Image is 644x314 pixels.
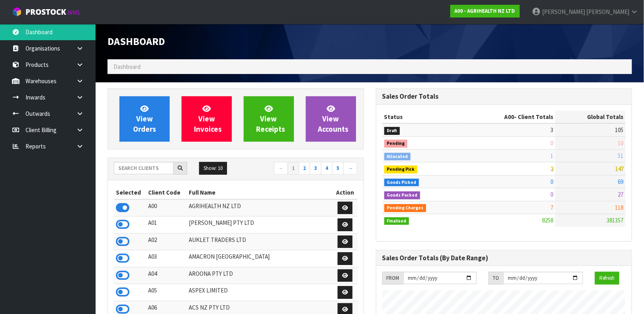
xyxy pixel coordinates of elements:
span: 0 [550,178,553,185]
a: ← [274,162,288,175]
td: AMACRON [GEOGRAPHIC_DATA] [187,250,333,267]
td: AUKLET TRADERS LTD [187,233,333,250]
td: ASPEX LIMITED [187,284,333,301]
td: A03 [147,250,187,267]
a: 4 [321,162,333,175]
a: → [343,162,357,175]
th: Full Name [187,186,333,199]
span: 8258 [542,216,553,224]
span: 2 [550,165,553,172]
td: AGRIHEALTH NZ LTD [187,199,333,216]
div: TO [489,272,503,285]
span: 3 [550,126,553,134]
th: Global Totals [555,111,626,123]
span: [PERSON_NAME] [586,8,629,16]
strong: A00 - AGRIHEALTH NZ LTD [455,8,515,14]
span: Goods Packed [384,191,421,199]
h3: Sales Order Totals (By Date Range) [382,254,626,262]
th: Client Code [147,186,187,199]
a: ViewOrders [119,96,170,142]
a: A00 - AGRIHEALTH NZ LTD [450,5,520,18]
span: 147 [615,165,624,172]
td: AROONA PTY LTD [187,267,333,284]
span: Finalised [384,217,409,225]
span: 69 [618,178,624,185]
th: Action [333,186,358,199]
span: 1 [550,152,553,160]
span: Allocated [384,153,411,161]
a: 2 [299,162,310,175]
a: ViewAccounts [306,96,356,142]
span: Pending [384,140,408,148]
th: Status [382,111,463,123]
a: 3 [310,162,321,175]
small: WMS [68,9,80,16]
span: 381357 [607,216,624,224]
img: cube-alt.png [12,7,22,17]
h3: Sales Order Totals [382,93,626,100]
th: - Client Totals [463,111,556,123]
span: View Receipts [256,104,286,134]
input: Search clients [114,162,174,174]
span: ProStock [25,7,66,17]
td: [PERSON_NAME] PTY LTD [187,216,333,234]
td: A00 [147,199,187,216]
td: A01 [147,216,187,234]
td: A02 [147,233,187,250]
a: ViewReceipts [244,96,294,142]
span: [PERSON_NAME] [542,8,585,16]
span: View Invoices [194,104,222,134]
th: Selected [114,186,147,199]
span: 7 [550,204,553,211]
div: FROM [382,272,403,285]
span: 105 [615,126,624,134]
a: ViewInvoices [182,96,232,142]
a: 5 [332,162,344,175]
span: 0 [550,191,553,198]
span: 51 [618,152,624,160]
span: Dashboard [114,63,141,70]
span: 10 [618,139,624,147]
span: Pending Charges [384,204,427,212]
button: Refresh [595,272,619,285]
td: A04 [147,267,187,284]
span: Draft [384,127,400,135]
span: View Orders [133,104,156,134]
span: A00 [504,113,514,121]
span: 0 [550,139,553,147]
span: View Accounts [318,104,349,134]
span: Pending Pick [384,166,418,174]
span: 118 [615,204,624,211]
td: A05 [147,284,187,301]
span: 27 [618,191,624,198]
a: 1 [288,162,299,175]
nav: Page navigation [242,162,358,176]
button: Show: 10 [199,162,227,175]
span: Goods Picked [384,179,419,187]
span: Dashboard [108,35,165,48]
